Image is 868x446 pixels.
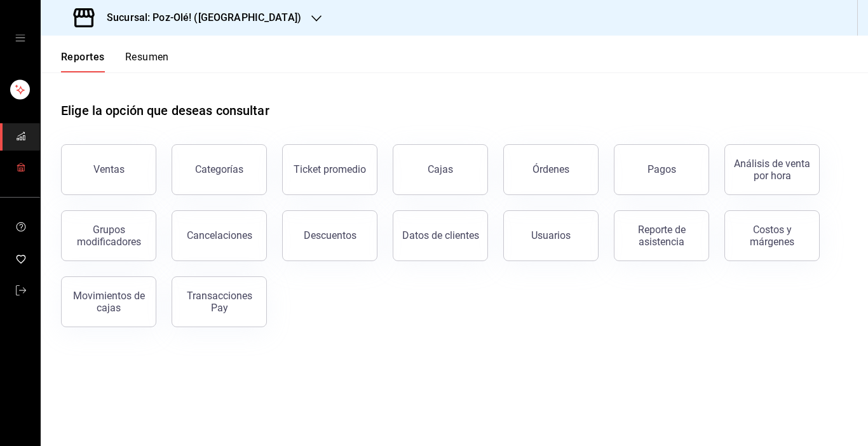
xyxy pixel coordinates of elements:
div: Categorías [195,163,243,175]
button: Reportes [61,51,105,72]
div: Costos y márgenes [733,224,811,248]
button: Grupos modificadores [61,210,156,261]
div: Grupos modificadores [69,224,148,248]
div: Descuentos [304,229,356,241]
button: Categorías [172,144,267,195]
button: Costos y márgenes [724,210,820,261]
button: Reporte de asistencia [614,210,709,261]
div: Cajas [428,163,453,175]
button: Transacciones Pay [172,276,267,327]
h1: Elige la opción que deseas consultar [61,101,269,120]
div: Ticket promedio [294,163,366,175]
div: Reporte de asistencia [622,224,701,248]
button: Pagos [614,144,709,195]
button: Órdenes [503,144,599,195]
div: Ventas [93,163,125,175]
button: Datos de clientes [393,210,488,261]
div: Transacciones Pay [180,290,259,314]
div: Órdenes [532,163,569,175]
button: Ticket promedio [282,144,377,195]
h3: Sucursal: Poz-Olé! ([GEOGRAPHIC_DATA]) [97,10,301,25]
div: Análisis de venta por hora [733,158,811,182]
div: Datos de clientes [402,229,479,241]
div: Pagos [648,163,676,175]
div: Usuarios [531,229,571,241]
div: navigation tabs [61,51,169,72]
div: Movimientos de cajas [69,290,148,314]
button: Usuarios [503,210,599,261]
button: Ventas [61,144,156,195]
button: Descuentos [282,210,377,261]
button: Cancelaciones [172,210,267,261]
button: open drawer [15,33,25,43]
button: Análisis de venta por hora [724,144,820,195]
button: Movimientos de cajas [61,276,156,327]
div: Cancelaciones [187,229,252,241]
button: Cajas [393,144,488,195]
button: Resumen [125,51,169,72]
